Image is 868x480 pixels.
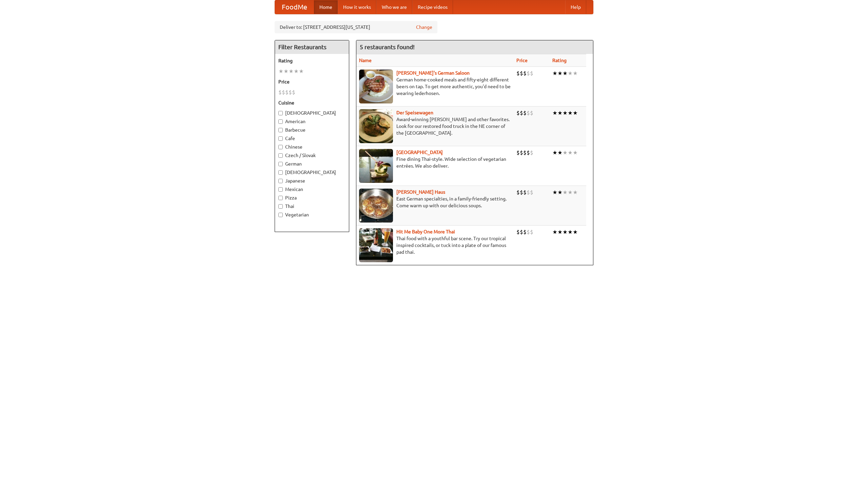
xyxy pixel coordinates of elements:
img: kohlhaus.jpg [359,189,393,223]
li: $ [292,89,295,96]
li: $ [516,228,520,236]
li: $ [523,189,527,196]
li: $ [516,149,520,156]
input: Cafe [278,136,283,141]
a: [GEOGRAPHIC_DATA] [396,150,443,155]
a: Price [516,58,528,63]
li: ★ [557,189,563,196]
li: $ [530,149,533,156]
label: [DEMOGRAPHIC_DATA] [278,169,346,176]
li: ★ [563,189,568,196]
a: FoodMe [275,0,314,14]
li: ★ [573,228,578,236]
a: [PERSON_NAME]'s German Saloon [396,70,470,76]
input: Mexican [278,187,283,192]
b: Hit Me Baby One More Thai [396,229,455,234]
label: German [278,160,346,167]
li: $ [527,189,530,196]
li: $ [520,109,523,117]
li: ★ [573,149,578,156]
label: Thai [278,203,346,210]
li: ★ [278,68,283,75]
li: ★ [552,228,557,236]
li: $ [530,228,533,236]
li: ★ [568,149,573,156]
li: ★ [563,70,568,77]
li: ★ [568,109,573,117]
li: $ [523,109,527,117]
li: $ [278,89,282,96]
li: ★ [289,68,294,75]
li: $ [527,70,530,77]
h4: Filter Restaurants [275,40,349,54]
label: Cafe [278,135,346,142]
input: Czech / Slovak [278,153,283,158]
label: Japanese [278,177,346,184]
a: How it works [338,0,376,14]
li: $ [516,70,520,77]
input: Pizza [278,196,283,200]
li: ★ [552,189,557,196]
img: esthers.jpg [359,70,393,103]
label: Mexican [278,186,346,193]
li: $ [516,189,520,196]
li: $ [289,89,292,96]
p: Thai food with a youthful bar scene. Try our tropical inspired cocktails, or tuck into a plate of... [359,235,511,255]
input: Thai [278,204,283,209]
li: $ [520,189,523,196]
li: $ [527,228,530,236]
li: ★ [557,70,563,77]
input: Barbecue [278,128,283,132]
li: ★ [573,189,578,196]
li: $ [530,70,533,77]
li: ★ [563,228,568,236]
a: Change [416,24,432,31]
label: Chinese [278,143,346,150]
li: ★ [294,68,299,75]
li: $ [527,149,530,156]
a: Der Speisewagen [396,110,433,115]
a: Name [359,58,372,63]
li: ★ [557,149,563,156]
li: ★ [552,109,557,117]
li: $ [530,109,533,117]
p: Fine dining Thai-style. Wide selection of vegetarian entrées. We also deliver. [359,156,511,169]
input: [DEMOGRAPHIC_DATA] [278,170,283,175]
li: ★ [563,109,568,117]
li: ★ [552,70,557,77]
li: $ [282,89,285,96]
li: $ [285,89,289,96]
li: ★ [568,228,573,236]
label: American [278,118,346,125]
li: ★ [557,228,563,236]
div: Deliver to: [STREET_ADDRESS][US_STATE] [275,21,437,33]
a: [PERSON_NAME] Haus [396,189,445,195]
label: Barbecue [278,127,346,133]
li: ★ [573,109,578,117]
li: $ [530,189,533,196]
a: Help [565,0,586,14]
a: Recipe videos [412,0,453,14]
li: ★ [283,68,289,75]
li: $ [523,149,527,156]
li: $ [520,228,523,236]
a: Home [314,0,338,14]
a: Rating [552,58,567,63]
img: babythai.jpg [359,228,393,262]
label: Czech / Slovak [278,152,346,159]
li: $ [516,109,520,117]
img: speisewagen.jpg [359,109,393,143]
input: Chinese [278,145,283,149]
h5: Rating [278,57,346,64]
h5: Price [278,78,346,85]
img: satay.jpg [359,149,393,183]
li: $ [520,149,523,156]
li: ★ [568,189,573,196]
li: $ [523,70,527,77]
input: American [278,119,283,124]
input: [DEMOGRAPHIC_DATA] [278,111,283,115]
